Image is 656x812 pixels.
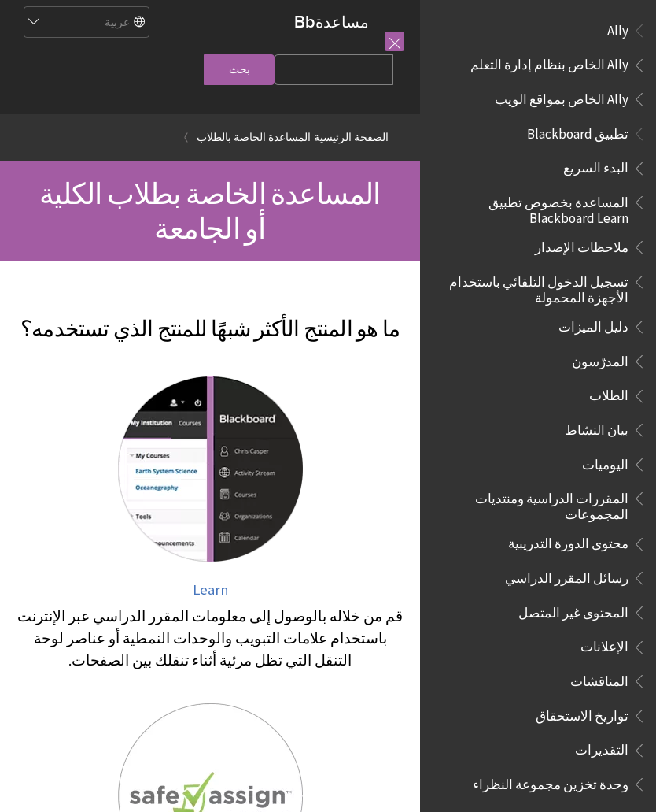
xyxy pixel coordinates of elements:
span: المدرّسون [572,348,628,369]
span: تسجيل الدخول التلقائي باستخدام الأجهزة المحمولة [439,269,628,306]
span: المناقشات [570,668,628,689]
span: التقديرات [575,737,628,758]
span: اليوميات [582,451,628,473]
nav: Book outline for Anthology Ally Help [429,17,647,113]
span: الإعلانات [580,634,628,655]
span: بيان النشاط [565,417,628,438]
span: تواريخ الاستحقاق [536,703,628,724]
h2: ما هو المنتج الأكثر شبهًا للمنتج الذي تستخدمه؟ [16,293,404,345]
span: Ally الخاص بنظام إدارة التعلم [470,52,628,73]
span: رسائل المقرر الدراسي [505,565,628,586]
a: مساعدةBb [294,12,369,32]
input: بحث [204,54,275,85]
span: محتوى الدورة التدريبية [508,531,628,552]
strong: Bb [294,12,315,32]
span: Learn [193,580,228,599]
a: Learn Learn قم من خلاله بالوصول إلى معلومات المقرر الدراسي عبر الإنترنت باستخدام علامات التبويب و... [16,376,404,672]
span: Ally الخاص بمواقع الويب [495,86,628,107]
span: المساعدة الخاصة بطلاب الكلية أو الجامعة [39,176,380,247]
span: البدء السريع [563,155,628,176]
span: وحدة تخزين مجموعة النظراء [473,771,628,792]
div: قم من خلاله بالوصول إلى معلومات المقرر الدراسي عبر الإنترنت باستخدام علامات التبويب والوحدات النم... [16,606,404,672]
span: دليل الميزات [558,313,628,335]
select: Site Language Selector [23,7,149,39]
a: الصفحة الرئيسية [314,128,389,147]
span: المساعدة بخصوص تطبيق Blackboard Learn [439,189,628,226]
img: Learn [118,376,303,562]
span: الطلاب [589,383,628,404]
span: Ally [607,17,628,39]
span: تطبيق Blackboard [527,121,628,142]
span: ملاحظات الإصدار [535,234,628,255]
span: المحتوى غير المتصل [518,599,628,621]
span: المقررات الدراسية ومنتديات المجموعات [439,485,628,522]
a: المساعدة الخاصة بالطلاب [197,128,311,147]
